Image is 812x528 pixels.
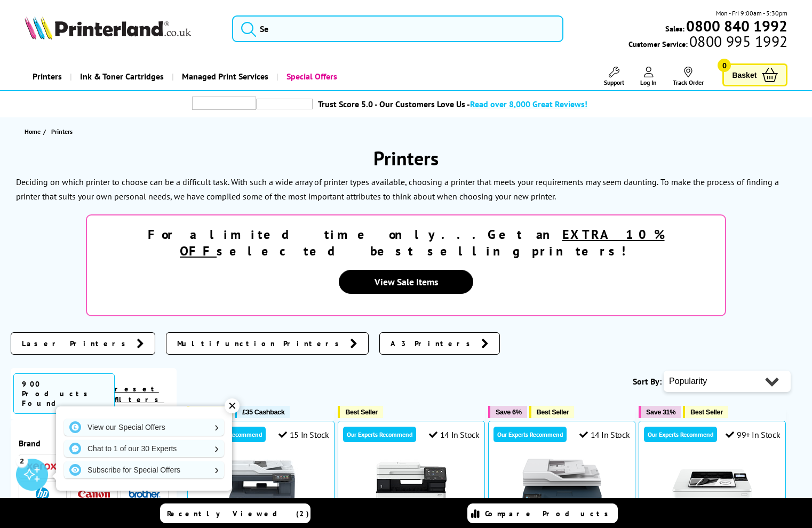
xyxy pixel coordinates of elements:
a: Track Order [673,67,704,86]
span: Save 6% [496,408,521,416]
div: 99+ In Stock [726,429,780,440]
a: Printers [25,63,70,90]
span: Support [604,78,624,86]
img: Brother [129,490,161,498]
button: Best Seller [529,406,575,418]
p: Deciding on which printer to choose can be a difficult task. With such a wide array of printer ty... [16,177,658,187]
span: Best Seller [690,408,723,416]
div: ✕ [225,398,240,413]
a: 0800 840 1992 [684,21,787,31]
div: 14 In Stock [429,429,479,440]
a: A3 Printers [379,332,500,355]
a: View Sale Items [339,270,473,294]
span: Laser Printers [22,338,131,349]
a: HP [27,487,59,501]
span: £35 Cashback [242,408,284,416]
a: Printerland Logo [25,16,219,42]
button: Save 31% [639,406,681,418]
span: Best Seller [345,408,378,416]
h1: Printers [11,146,801,171]
span: Multifunction Printers [177,338,345,349]
div: Our Experts Recommend [644,427,717,442]
a: Recently Viewed (2) [160,503,311,523]
div: Our Experts Recommend [493,427,567,442]
a: Chat to 1 of our 30 Experts [64,440,224,457]
p: To make the process of finding a printer that suits your own personal needs, we have compiled som... [16,177,779,202]
img: Canon [78,491,110,498]
span: Sales: [665,23,684,34]
a: Subscribe for Special Offers [64,461,224,478]
span: Save 31% [646,408,675,416]
a: Support [604,67,624,86]
img: trustpilot rating [192,97,256,110]
a: Log In [640,67,657,86]
span: Brand [19,438,169,449]
a: Laser Printers [11,332,155,355]
div: 2 [16,455,28,467]
a: Multifunction Printers [166,332,369,355]
span: Ink & Toner Cartridges [80,63,164,90]
img: Printerland Logo [25,16,191,39]
span: Compare Products [485,509,614,518]
a: Ink & Toner Cartridges [70,63,172,90]
span: A3 Printers [391,338,476,349]
a: Compare Products [467,503,618,523]
span: Printers [51,127,73,135]
div: Our Experts Recommend [343,427,416,442]
span: Recently Viewed (2) [167,509,309,518]
span: 900 Products Found [13,373,115,414]
span: Basket [732,68,757,82]
a: Home [25,126,43,137]
button: £35 Cashback [235,406,290,418]
strong: For a limited time only...Get an selected best selling printers! [148,226,665,259]
span: Best Seller [537,408,569,416]
a: Brother [129,487,161,501]
a: Managed Print Services [172,63,276,90]
span: Read over 8,000 Great Reviews! [470,99,587,109]
button: Best Seller [338,406,383,418]
a: reset filters [115,384,164,404]
div: 14 In Stock [579,429,630,440]
a: Trust Score 5.0 - Our Customers Love Us -Read over 8,000 Great Reviews! [318,99,587,109]
a: View our Special Offers [64,419,224,436]
span: Sort By: [633,376,662,387]
a: Basket 0 [722,63,787,86]
button: Save 6% [488,406,527,418]
input: Se [232,15,563,42]
b: 0800 840 1992 [686,16,787,36]
button: Best Seller [683,406,728,418]
div: 15 In Stock [278,429,329,440]
img: HP [36,487,49,501]
a: Special Offers [276,63,345,90]
u: EXTRA 10% OFF [180,226,665,259]
span: Log In [640,78,657,86]
span: Customer Service: [628,36,787,49]
span: Mon - Fri 9:00am - 5:30pm [716,8,787,18]
a: Canon [78,487,110,501]
span: 0 [718,59,731,72]
img: trustpilot rating [256,99,313,109]
span: 0800 995 1992 [688,36,787,46]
